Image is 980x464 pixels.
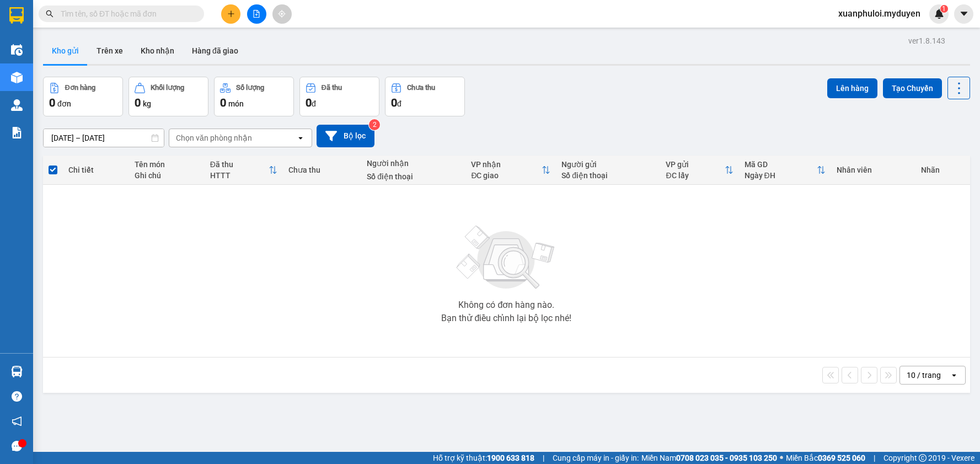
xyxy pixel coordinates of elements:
[135,160,199,169] div: Tên món
[322,84,342,92] div: Đã thu
[818,454,865,462] strong: 0369 525 060
[942,5,946,13] span: 1
[220,96,226,109] span: 0
[959,9,969,19] span: caret-down
[288,166,356,174] div: Chưa thu
[132,38,183,64] button: Kho nhận
[829,7,929,20] span: xuanphuloi.myduyen
[11,366,23,377] img: warehouse-icon
[43,77,123,116] button: Đơn hàng0đơn
[205,156,283,185] th: Toggle SortBy
[950,371,958,380] svg: open
[666,171,724,180] div: ĐC lấy
[660,156,738,185] th: Toggle SortBy
[465,156,556,185] th: Toggle SortBy
[210,160,269,169] div: Đã thu
[210,171,269,180] div: HTTT
[68,166,124,174] div: Chi tiết
[227,10,235,18] span: plus
[176,132,252,143] div: Chọn văn phòng nhận
[11,99,23,111] img: warehouse-icon
[837,166,910,174] div: Nhân viên
[451,219,561,296] img: svg+xml;base64,PHN2ZyBjbGFzcz0ibGlzdC1wbHVnX19zdmciIHhtbG5zPSJodHRwOi8vd3d3LnczLm9yZy8yMDAwL3N2Zy...
[786,452,865,464] span: Miền Bắc
[135,171,199,180] div: Ghi chú
[312,99,316,108] span: đ
[221,4,240,24] button: plus
[745,160,817,169] div: Mã GD
[49,96,55,109] span: 0
[12,416,22,426] span: notification
[471,160,542,169] div: VP nhận
[228,99,244,108] span: món
[9,7,24,24] img: logo-vxr
[561,171,655,180] div: Số điện thoại
[11,44,23,56] img: warehouse-icon
[11,72,23,83] img: warehouse-icon
[367,159,460,168] div: Người nhận
[385,77,465,116] button: Chưa thu0đ
[883,78,942,98] button: Tạo Chuyến
[553,452,639,464] span: Cung cấp máy in - giấy in:
[44,129,164,147] input: Select a date range.
[391,96,397,109] span: 0
[441,314,571,323] div: Bạn thử điều chỉnh lại bộ lọc nhé!
[739,156,832,185] th: Toggle SortBy
[487,454,534,462] strong: 1900 633 818
[543,452,544,464] span: |
[247,4,266,24] button: file-add
[12,441,22,451] span: message
[676,454,777,462] strong: 0708 023 035 - 0935 103 250
[561,160,655,169] div: Người gửi
[921,166,964,174] div: Nhãn
[954,4,973,24] button: caret-down
[43,38,88,64] button: Kho gửi
[407,84,435,92] div: Chưa thu
[641,452,777,464] span: Miền Nam
[919,454,927,462] span: copyright
[908,35,945,47] div: ver 1.8.143
[306,96,312,109] span: 0
[907,370,941,381] div: 10 / trang
[135,96,141,109] span: 0
[745,171,817,180] div: Ngày ĐH
[369,119,380,130] sup: 2
[433,452,534,464] span: Hỗ trợ kỹ thuật:
[272,4,292,24] button: aim
[296,134,305,142] svg: open
[57,99,71,108] span: đơn
[61,8,191,20] input: Tìm tên, số ĐT hoặc mã đơn
[471,171,542,180] div: ĐC giao
[934,9,944,19] img: icon-new-feature
[143,99,151,108] span: kg
[317,125,374,147] button: Bộ lọc
[827,78,877,98] button: Lên hàng
[46,10,53,18] span: search
[874,452,875,464] span: |
[253,10,260,18] span: file-add
[236,84,264,92] div: Số lượng
[12,391,22,402] span: question-circle
[780,456,783,460] span: ⚪️
[128,77,208,116] button: Khối lượng0kg
[367,172,460,181] div: Số điện thoại
[299,77,379,116] button: Đã thu0đ
[940,5,948,13] sup: 1
[183,38,247,64] button: Hàng đã giao
[11,127,23,138] img: solution-icon
[88,38,132,64] button: Trên xe
[278,10,286,18] span: aim
[65,84,95,92] div: Đơn hàng
[397,99,401,108] span: đ
[214,77,294,116] button: Số lượng0món
[151,84,184,92] div: Khối lượng
[666,160,724,169] div: VP gửi
[458,301,554,310] div: Không có đơn hàng nào.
